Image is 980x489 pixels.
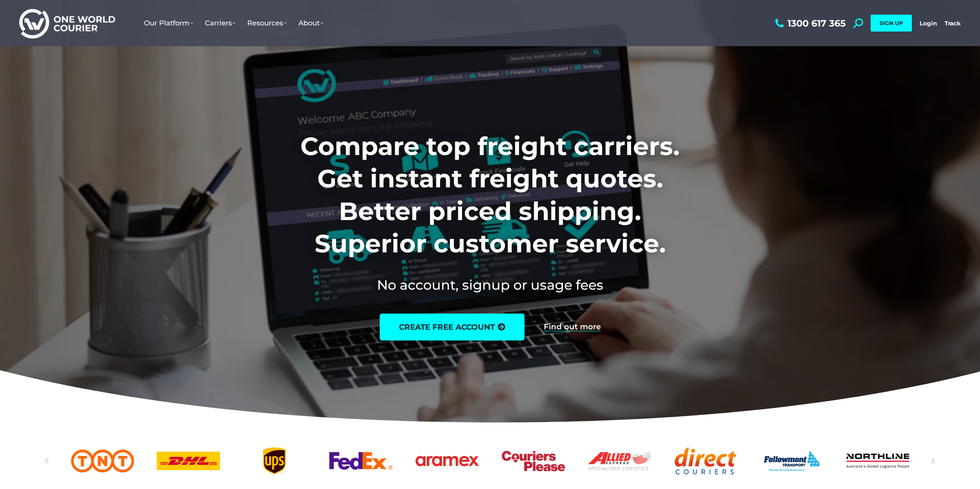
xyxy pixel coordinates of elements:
[544,323,601,331] a: Find out more
[144,19,193,27] span: Our Platform
[415,447,479,474] a: Aramex_logo
[250,275,730,294] h2: No account, signup or usage fees
[329,447,392,474] div: 5 / 25
[415,447,479,474] div: 6 / 25
[138,11,199,35] a: Our Platform
[293,11,329,35] a: About
[674,447,737,474] a: Direct Couriers logo
[250,130,730,260] h1: Compare top freight carriers. Get instant freight quotes. Better priced shipping. Superior custom...
[243,447,306,474] a: UPS logo
[502,447,565,474] a: Couriers Please logo
[773,18,846,28] a: 1300 617 365
[19,8,115,39] img: One World Courier
[199,11,241,35] a: Carriers
[205,19,236,27] span: Carriers
[674,447,737,474] div: 9 / 25
[871,15,912,32] a: SIGN UP
[846,447,910,474] div: 11 / 25
[380,314,524,340] a: create free account
[502,447,565,474] div: 7 / 25
[879,20,903,27] span: SIGN UP
[71,447,134,474] div: 2 / 25
[760,447,823,474] div: 10 / 25
[241,11,293,35] a: Resources
[157,447,220,474] a: DHl logo
[329,447,392,474] a: FedEx logo
[945,20,961,27] a: Track
[157,447,220,474] div: 3 / 25
[588,447,651,474] div: 8 / 25
[71,447,910,474] div: Slides
[243,447,306,474] div: 4 / 25
[71,447,134,474] a: TNT logo Australian freight company
[588,447,651,474] a: Allied Express logo
[846,447,910,474] a: Northline logo
[247,19,287,27] span: Resources
[920,20,937,27] a: Login
[760,447,823,474] a: Followmont transoirt web logo
[298,19,323,27] span: About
